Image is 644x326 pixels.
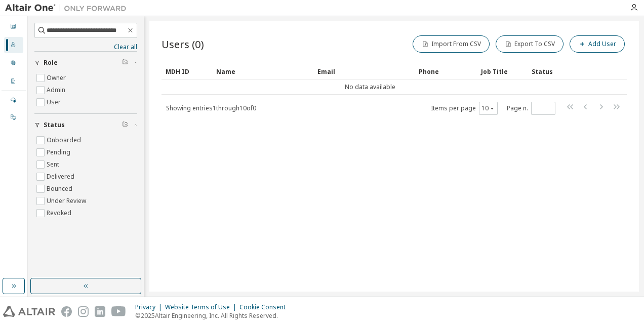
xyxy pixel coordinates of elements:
[4,55,23,71] div: User Profile
[4,73,23,90] div: Company Profile
[481,63,524,79] div: Job Title
[135,311,292,320] p: © 2025 Altair Engineering, Inc. All Rights Reserved.
[4,19,23,35] div: Dashboard
[570,35,625,53] button: Add User
[47,158,61,171] label: Sent
[47,134,83,146] label: Onboarded
[3,306,55,317] img: altair_logo.svg
[44,121,65,129] span: Status
[507,102,555,115] span: Page n.
[47,96,63,108] label: User
[4,109,23,126] div: On Prem
[135,303,165,311] div: Privacy
[61,306,72,317] img: facebook.svg
[47,84,67,96] label: Admin
[162,79,578,95] td: No data available
[34,43,137,51] a: Clear all
[166,63,208,79] div: MDH ID
[166,104,256,112] span: Showing entries 1 through 10 of 0
[44,59,58,67] span: Role
[34,52,137,74] button: Role
[419,63,473,79] div: Phone
[532,63,574,79] div: Status
[317,63,411,79] div: Email
[122,59,128,67] span: Clear filter
[95,306,105,317] img: linkedin.svg
[431,102,498,115] span: Items per page
[47,146,72,158] label: Pending
[162,37,204,51] span: Users (0)
[47,72,68,84] label: Owner
[34,114,137,136] button: Status
[413,35,490,53] button: Import From CSV
[239,303,292,311] div: Cookie Consent
[47,171,76,183] label: Delivered
[47,183,74,195] label: Bounced
[122,121,128,129] span: Clear filter
[47,207,73,219] label: Revoked
[496,35,563,53] button: Export To CSV
[47,195,88,207] label: Under Review
[78,306,89,317] img: instagram.svg
[4,37,23,53] div: Users
[4,92,23,108] div: Managed
[111,306,126,317] img: youtube.svg
[165,303,239,311] div: Website Terms of Use
[5,3,132,13] img: Altair One
[481,104,495,112] button: 10
[216,63,309,79] div: Name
